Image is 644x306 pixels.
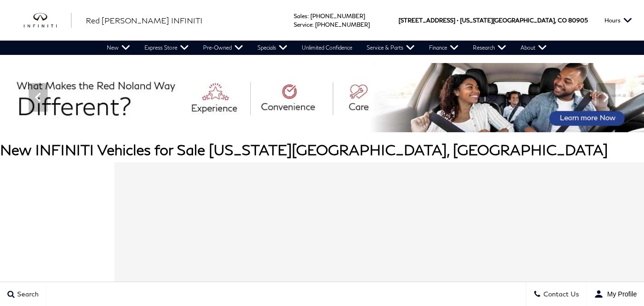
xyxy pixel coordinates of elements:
a: [PHONE_NUMBER] [315,21,370,28]
a: Research [466,41,513,55]
span: Contact Us [541,290,579,298]
a: [PHONE_NUMBER] [310,12,365,20]
a: About [513,41,554,55]
a: Express Store [137,41,196,55]
a: Finance [422,41,466,55]
a: infiniti [24,13,72,28]
a: [STREET_ADDRESS] • [US_STATE][GEOGRAPHIC_DATA], CO 80905 [399,17,588,24]
span: Sales [294,12,307,20]
span: Search [15,290,39,298]
a: New [100,41,137,55]
a: Specials [250,41,295,55]
img: INFINITI [24,13,72,28]
nav: Main Navigation [100,41,554,55]
span: : [307,12,309,20]
span: My Profile [603,290,637,298]
button: user-profile-menu [587,282,644,306]
a: Pre-Owned [196,41,250,55]
a: Unlimited Confidence [295,41,359,55]
span: : [312,21,314,28]
a: Service & Parts [359,41,422,55]
span: Service [294,21,312,28]
span: Red [PERSON_NAME] INFINITI [86,16,203,25]
a: Red [PERSON_NAME] INFINITI [86,15,203,26]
